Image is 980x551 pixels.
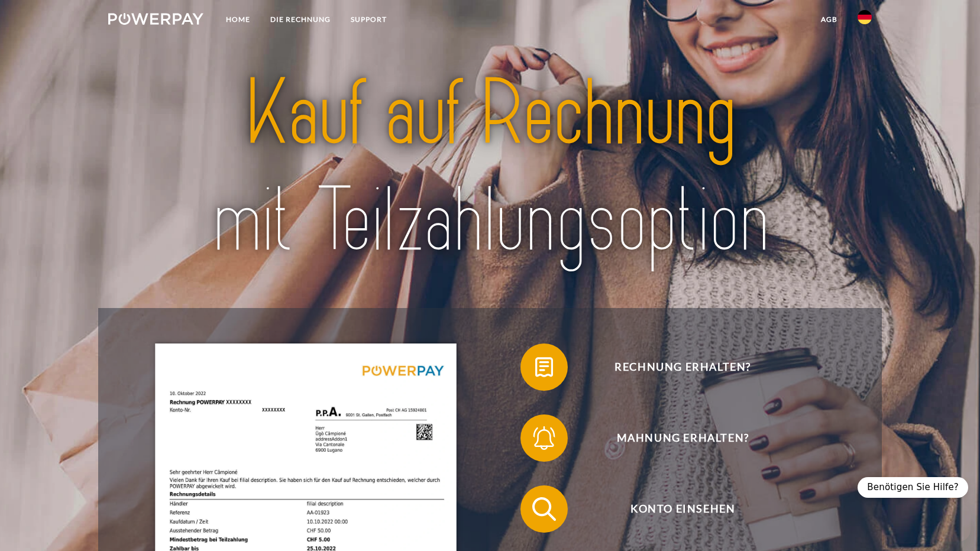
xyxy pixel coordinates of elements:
span: Rechnung erhalten? [538,343,827,391]
button: Rechnung erhalten? [520,343,828,391]
img: logo-powerpay-white.svg [108,13,203,25]
img: qb_bill.svg [529,352,559,382]
div: Benötigen Sie Hilfe? [858,477,968,498]
a: DIE RECHNUNG [260,9,341,30]
button: Mahnung erhalten? [520,414,828,462]
iframe: Schaltfläche zum Öffnen des Messaging-Fensters [933,504,971,542]
img: qb_bell.svg [529,423,559,453]
span: Konto einsehen [538,485,827,533]
span: Mahnung erhalten? [538,414,827,462]
a: Home [216,9,260,30]
button: Konto einsehen [520,485,828,533]
img: title-powerpay_de.svg [145,55,834,279]
a: SUPPORT [341,9,397,30]
img: de [858,10,872,24]
a: agb [811,9,848,30]
img: qb_search.svg [529,494,559,524]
